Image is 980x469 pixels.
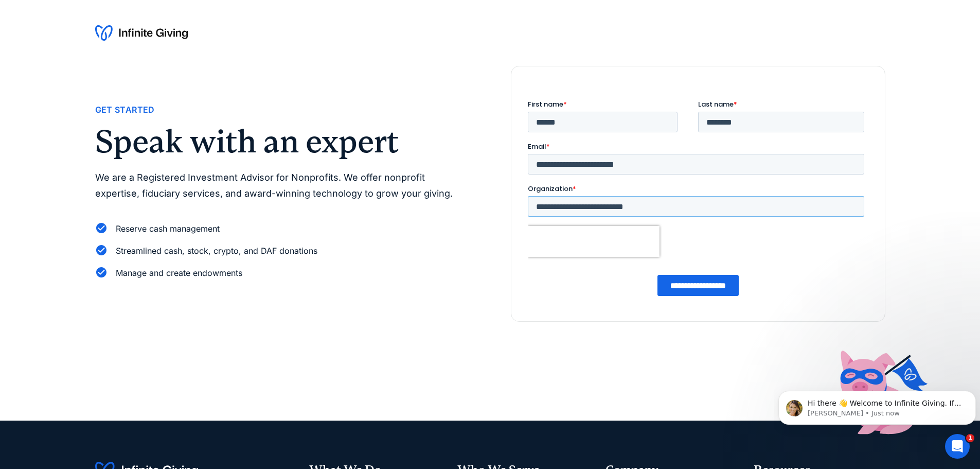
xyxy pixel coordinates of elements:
p: We are a Registered Investment Advisor for Nonprofits. We offer nonprofit expertise, fiduciary se... [95,170,470,201]
h2: Speak with an expert [95,126,470,158]
div: Manage and create endowments [116,266,242,280]
span: 1 [966,434,974,442]
iframe: Intercom live chat [945,434,970,459]
div: Get Started [95,103,155,117]
iframe: Intercom notifications message [774,369,980,441]
div: Reserve cash management [116,222,220,236]
iframe: Form 0 [528,99,868,305]
div: Streamlined cash, stock, crypto, and DAF donations [116,244,317,258]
